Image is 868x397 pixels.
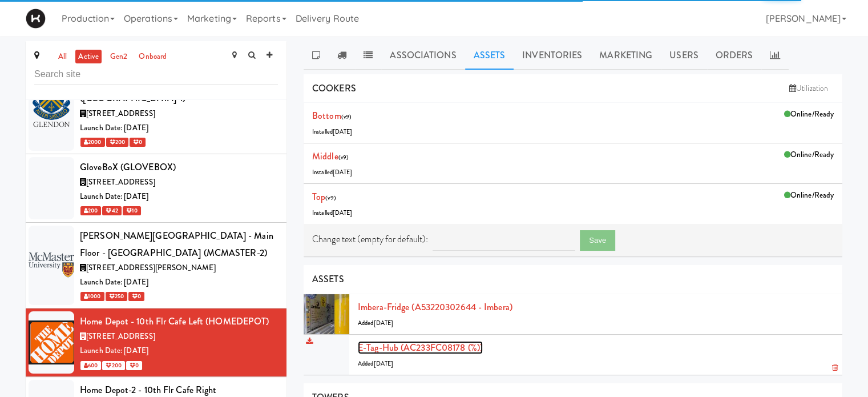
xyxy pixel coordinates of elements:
span: COOKERS [312,82,356,95]
div: Launch Date: [DATE] [80,344,278,358]
span: 0 [130,138,146,147]
a: Middle [312,150,338,163]
span: Added [358,319,393,327]
div: GloveBoX (GLOVEBOX) [80,159,278,176]
span: (v9) [338,153,349,162]
span: ASSETS [312,272,344,286]
span: [DATE] [333,127,353,136]
span: 1000 [80,292,104,301]
a: active [75,50,102,64]
a: Imbera-fridge (A53220302644 - imbera) [358,300,512,314]
a: Orders [707,41,762,70]
a: Utilization [784,80,834,97]
span: 0 [128,292,144,301]
span: [DATE] [374,319,394,327]
a: Top [312,190,325,203]
a: onboard [136,50,169,64]
div: Launch Date: [DATE] [80,121,278,135]
a: Inventories [514,41,591,70]
li: GloveBoX (GLOVEBOX)[STREET_ADDRESS]Launch Date: [DATE] 200 42 10 [26,154,286,223]
span: [DATE] [374,359,394,368]
span: Added [358,359,393,368]
a: Users [661,41,707,70]
span: [DATE] [333,208,353,217]
span: (v9) [325,194,336,202]
span: 42 [102,206,121,215]
span: [STREET_ADDRESS] [86,108,155,119]
a: Associations [381,41,465,70]
li: Home Depot - 10th Flr Cafe Left (HOMEDEPOT)[STREET_ADDRESS]Launch Date: [DATE] 600 200 0 [26,308,286,377]
span: 200 [106,138,128,147]
span: [STREET_ADDRESS] [86,177,155,187]
div: Home Depot - 10th Flr Cafe Left (HOMEDEPOT) [80,313,278,330]
span: Installed [312,208,353,217]
a: all [55,50,70,64]
span: 250 [106,292,127,301]
span: 200 [80,206,101,215]
li: [PERSON_NAME][GEOGRAPHIC_DATA] - Main Floor - [GEOGRAPHIC_DATA] (MCMASTER-2)[STREET_ADDRESS][PERS... [26,223,286,308]
label: Change text (empty for default): [312,231,428,248]
span: Installed [312,127,353,136]
div: Online/Ready [784,189,834,203]
span: (v9) [341,113,352,121]
span: Installed [312,168,353,177]
img: Micromart [26,9,46,29]
a: Bottom [312,109,341,122]
div: Online/Ready [784,107,834,122]
div: Launch Date: [DATE] [80,275,278,290]
div: Online/Ready [784,148,834,162]
div: Launch Date: [DATE] [80,190,278,204]
span: 200 [102,361,124,370]
div: [PERSON_NAME][GEOGRAPHIC_DATA] - Main Floor - [GEOGRAPHIC_DATA] (MCMASTER-2) [80,227,278,261]
a: Assets [465,41,514,70]
span: 2000 [80,138,105,147]
a: gen2 [107,50,130,64]
li: [PERSON_NAME][GEOGRAPHIC_DATA] - [GEOGRAPHIC_DATA] ([GEOGRAPHIC_DATA]-1)[STREET_ADDRESS]Launch Da... [26,51,286,154]
span: [DATE] [333,168,353,177]
span: 0 [126,361,142,370]
span: [STREET_ADDRESS] [86,331,155,342]
button: Save [580,230,615,251]
span: [STREET_ADDRESS][PERSON_NAME] [86,262,216,273]
a: Marketing [591,41,661,70]
span: 600 [80,361,101,370]
input: Search site [34,64,278,85]
span: 10 [123,206,141,215]
a: E-tag-hub (AC233FC08178 (%)) [358,341,483,354]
